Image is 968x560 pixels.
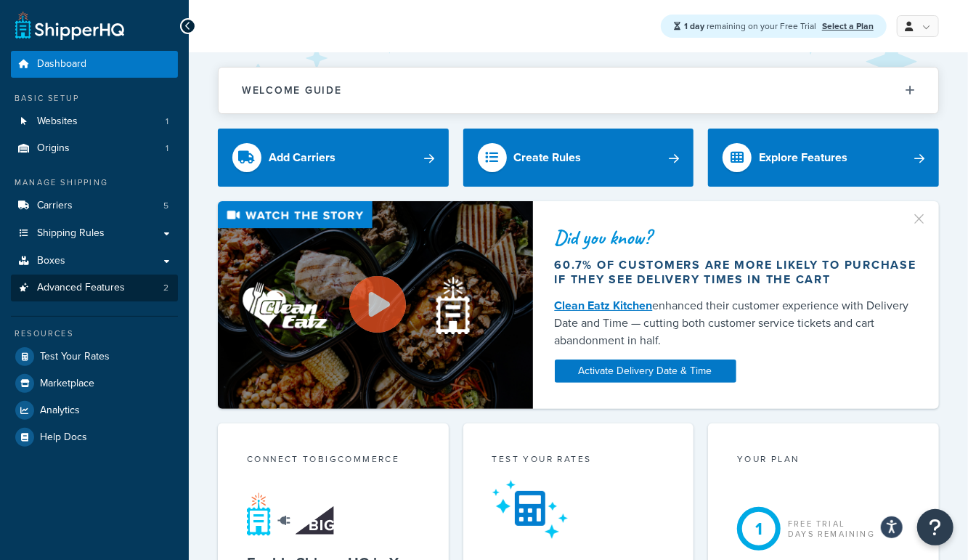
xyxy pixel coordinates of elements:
li: Origins [11,135,178,162]
img: connect-shq-bc-71769feb.svg [247,492,338,536]
a: Analytics [11,397,178,423]
a: Add Carriers [218,129,449,187]
div: 1 [737,507,781,551]
h2: Welcome Guide [242,85,342,96]
a: Boxes [11,248,178,275]
span: Dashboard [37,58,86,70]
div: Test your rates [492,453,665,469]
button: Open Resource Center [917,509,953,545]
span: Shipping Rules [37,227,105,240]
li: Carriers [11,192,178,219]
div: Basic Setup [11,92,178,105]
img: Video thumbnail [218,201,533,409]
div: enhanced their customer experience with Delivery Date and Time — cutting both customer service ti... [555,297,918,349]
div: Did you know? [555,227,918,248]
a: Activate Delivery Date & Time [555,360,736,383]
span: Advanced Features [37,282,125,294]
a: Create Rules [463,129,694,187]
span: 2 [163,282,168,294]
div: Explore Features [759,147,847,168]
a: Help Docs [11,424,178,450]
div: Resources [11,328,178,340]
div: 60.7% of customers are more likely to purchase if they see delivery times in the cart [555,258,918,287]
span: Marketplace [40,378,94,390]
a: Websites1 [11,108,178,135]
a: Shipping Rules [11,220,178,247]
div: Create Rules [514,147,582,168]
a: Carriers5 [11,192,178,219]
li: Websites [11,108,178,135]
span: Websites [37,115,78,128]
span: Carriers [37,200,73,212]
span: Test Your Rates [40,351,110,363]
div: Free Trial Days Remaining [788,519,875,539]
a: Clean Eatz Kitchen [555,297,653,314]
div: Your Plan [737,453,910,469]
a: Dashboard [11,51,178,78]
button: Welcome Guide [219,68,938,113]
span: Help Docs [40,431,87,444]
a: Origins1 [11,135,178,162]
span: 1 [166,142,168,155]
span: remaining on your Free Trial [684,20,818,33]
div: Add Carriers [269,147,335,168]
a: Marketplace [11,370,178,397]
span: Origins [37,142,70,155]
span: Boxes [37,255,65,267]
div: Manage Shipping [11,176,178,189]
a: Explore Features [708,129,939,187]
span: 1 [166,115,168,128]
a: Advanced Features2 [11,275,178,301]
li: Advanced Features [11,275,178,301]
span: 5 [163,200,168,212]
strong: 1 day [684,20,704,33]
div: Connect to BigCommerce [247,453,420,469]
a: Select a Plan [822,20,874,33]
span: Analytics [40,405,80,417]
a: Test Your Rates [11,344,178,370]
